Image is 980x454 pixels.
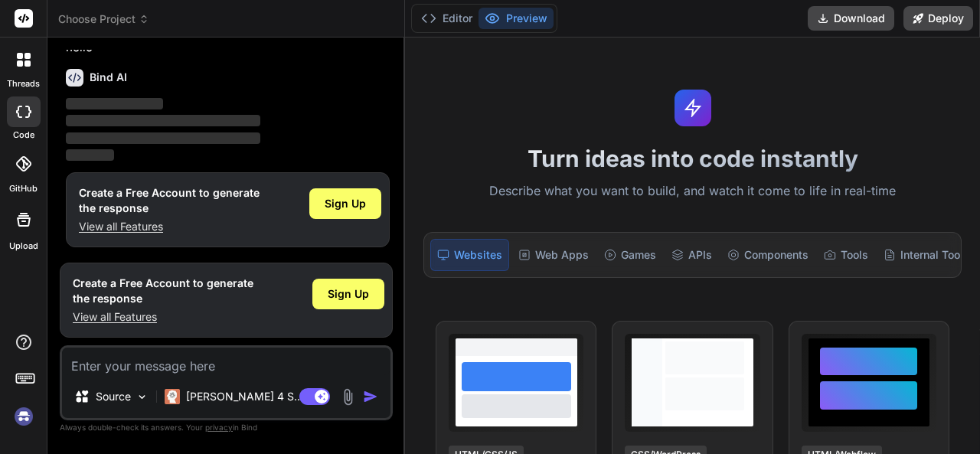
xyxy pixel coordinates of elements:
p: Describe what you want to build, and watch it come to life in real-time [414,181,971,201]
h1: Create a Free Account to generate the response [73,276,253,306]
div: Internal Tools [877,239,975,271]
img: Pick Models [136,390,149,403]
img: Claude 4 Sonnet [165,389,180,404]
div: Tools [818,239,874,271]
span: ‌ [66,115,260,126]
button: Editor [415,8,479,29]
label: Upload [9,240,38,253]
p: View all Features [79,219,260,234]
p: Always double-check its answers. Your in Bind [60,420,393,435]
label: code [13,129,34,142]
label: GitHub [9,182,38,195]
span: ‌ [66,132,260,144]
button: Download [808,6,894,31]
span: ‌ [66,149,114,161]
button: Deploy [903,6,973,31]
p: View all Features [73,309,253,325]
span: ‌ [66,98,163,109]
div: Web Apps [512,239,595,271]
img: signin [11,403,37,430]
img: attachment [339,388,357,406]
span: privacy [205,423,233,432]
div: Websites [430,239,509,271]
p: Source [96,389,131,404]
div: APIs [665,239,718,271]
h6: Bind AI [90,70,127,85]
div: Games [598,239,662,271]
div: Components [721,239,815,271]
img: icon [363,389,378,404]
span: Choose Project [58,11,149,27]
button: Preview [479,8,554,29]
span: Sign Up [325,196,366,211]
label: threads [7,77,40,90]
h1: Create a Free Account to generate the response [79,185,260,216]
h1: Turn ideas into code instantly [414,145,971,172]
p: [PERSON_NAME] 4 S.. [186,389,300,404]
span: Sign Up [328,286,369,302]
